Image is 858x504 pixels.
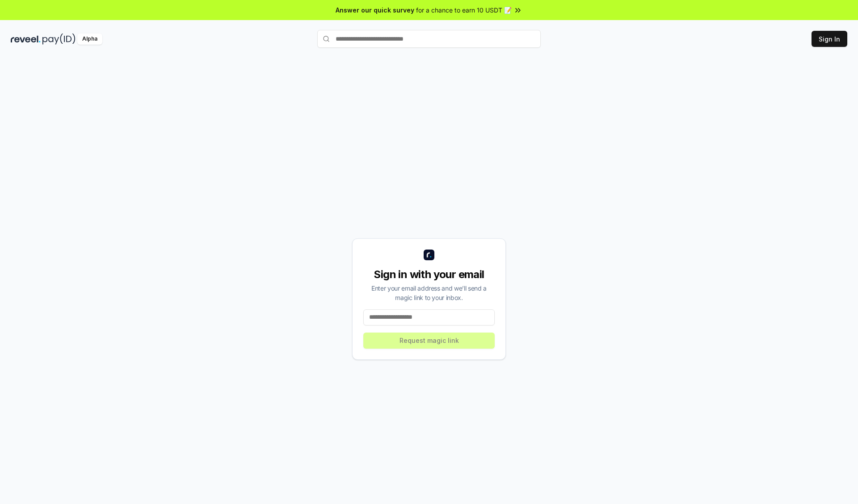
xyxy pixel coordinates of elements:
div: Enter your email address and we’ll send a magic link to your inbox. [363,283,495,302]
img: reveel_dark [11,33,41,45]
span: for a chance to earn 10 USDT 📝 [416,5,512,15]
span: Answer our quick survey [336,5,414,15]
img: logo_small [424,250,434,260]
img: pay_id [42,33,76,45]
div: Alpha [77,33,102,45]
button: Sign In [812,31,847,47]
div: Sign in with your email [363,267,495,282]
